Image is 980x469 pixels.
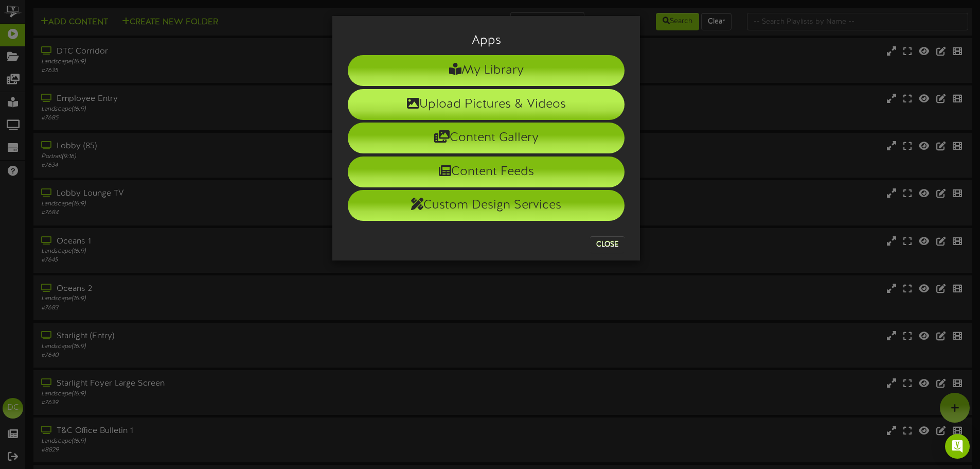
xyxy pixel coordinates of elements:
li: My Library [348,55,625,86]
li: Content Gallery [348,123,625,153]
div: Open Intercom Messenger [945,434,970,459]
li: Upload Pictures & Videos [348,89,625,120]
h3: Apps [348,34,625,47]
li: Content Feeds [348,157,625,187]
button: Close [590,236,625,253]
li: Custom Design Services [348,190,625,221]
